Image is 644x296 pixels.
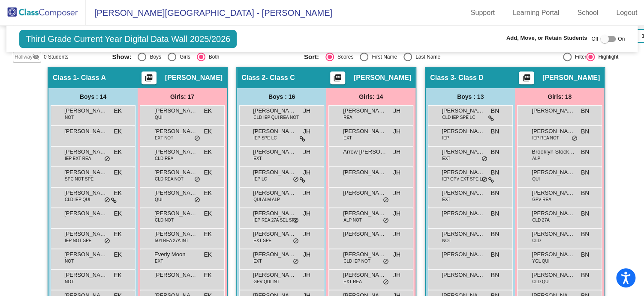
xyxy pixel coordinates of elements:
span: On [618,35,625,43]
span: [PERSON_NAME] [343,209,386,218]
span: Class 3 [430,74,454,82]
a: Support [464,6,502,20]
span: do_not_disturb_alt [572,135,578,142]
span: Show: [112,53,131,61]
span: EK [204,189,212,198]
span: EK [114,230,122,239]
span: BN [491,189,499,198]
span: [PERSON_NAME] [532,189,575,197]
span: BN [581,127,589,136]
span: EK [204,148,212,157]
span: [PERSON_NAME] [154,107,197,115]
span: CLD IEP QUI REA NOT [253,114,299,121]
span: [PERSON_NAME] [PERSON_NAME] [442,230,485,238]
span: JH [393,209,400,218]
span: [PERSON_NAME] [154,168,197,177]
span: [PERSON_NAME] [343,107,386,115]
span: do_not_disturb_alt [383,279,389,286]
span: EK [204,271,212,280]
span: BN [491,168,499,177]
span: [PERSON_NAME] [64,271,107,279]
span: Class 2 [241,74,265,82]
span: EXT NOT [155,135,173,141]
span: EK [114,271,122,280]
span: SPC NOT SPE [65,176,93,182]
span: EXT [155,258,163,264]
span: YGL QUI [532,258,549,264]
span: [PERSON_NAME] [532,271,575,279]
a: Learning Portal [506,6,566,20]
span: EXT [253,155,262,162]
span: QUI [155,196,163,203]
span: [PERSON_NAME] [253,250,296,259]
span: JH [303,148,310,157]
span: [PERSON_NAME] [253,168,296,177]
div: Boys : 14 [48,88,138,105]
span: - Class D [454,74,483,82]
span: EK [114,148,122,157]
button: Print Students Details [141,71,156,84]
span: [PERSON_NAME] [253,148,296,156]
mat-icon: picture_as_pdf [521,74,531,86]
span: NOT [65,278,74,285]
span: do_not_disturb_alt [383,258,389,265]
div: First Name [368,53,397,61]
div: Both [205,53,220,61]
span: BN [491,230,499,239]
span: [PERSON_NAME] [343,230,386,238]
span: [PERSON_NAME] [253,271,296,279]
span: EK [114,107,122,115]
button: Print Students Details [330,71,345,84]
span: [PERSON_NAME] [PERSON_NAME] [343,250,386,259]
span: JH [303,127,310,136]
span: do_not_disturb_alt [481,176,488,183]
span: REA [343,114,352,121]
span: JH [393,250,400,259]
span: CLD REA NOT [155,176,184,182]
span: EK [114,127,122,136]
span: Sort: [304,53,319,61]
span: EK [204,209,212,218]
div: Scores [334,53,353,61]
div: Girls: 17 [138,88,227,105]
span: JH [393,230,400,239]
span: EXT [442,196,450,203]
div: Girls: 18 [515,88,604,105]
span: [PERSON_NAME] [64,250,107,259]
span: [PERSON_NAME] [64,189,107,197]
span: do_not_disturb_alt [481,156,488,163]
span: [PERSON_NAME] [253,107,296,115]
span: EK [114,168,122,177]
span: [PERSON_NAME] [343,127,386,136]
span: JH [303,209,310,218]
span: JH [303,271,310,280]
span: BN [581,107,589,115]
span: Brooklyn Stockton [532,148,575,156]
span: EXT [343,135,352,141]
span: JH [393,189,400,198]
span: JH [393,168,400,177]
span: [PERSON_NAME] [532,209,575,218]
span: [PERSON_NAME] [253,189,296,197]
mat-radio-group: Select an option [112,53,298,61]
span: [PERSON_NAME] [532,230,575,238]
span: IEP REA NOT [532,135,559,141]
span: [PERSON_NAME] [442,209,485,218]
span: BN [491,250,499,259]
span: JH [393,107,400,115]
span: CLD IEP SPE LC [442,114,475,121]
span: [PERSON_NAME] [154,189,197,197]
span: [PERSON_NAME] [154,209,197,218]
span: BN [581,148,589,157]
span: [PERSON_NAME] [343,168,386,177]
mat-radio-group: Select an option [304,53,490,61]
div: Highlight [595,53,618,61]
span: 504 REA 27A INT [155,237,188,244]
span: - Class A [77,74,106,82]
span: [PERSON_NAME] [442,271,485,279]
span: EK [114,189,122,198]
span: NOT [65,258,74,264]
button: Print Students Details [519,71,534,84]
span: Third Grade Current Year Digital Data Wall 2025/2026 [19,30,237,48]
span: [PERSON_NAME] [154,230,197,238]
